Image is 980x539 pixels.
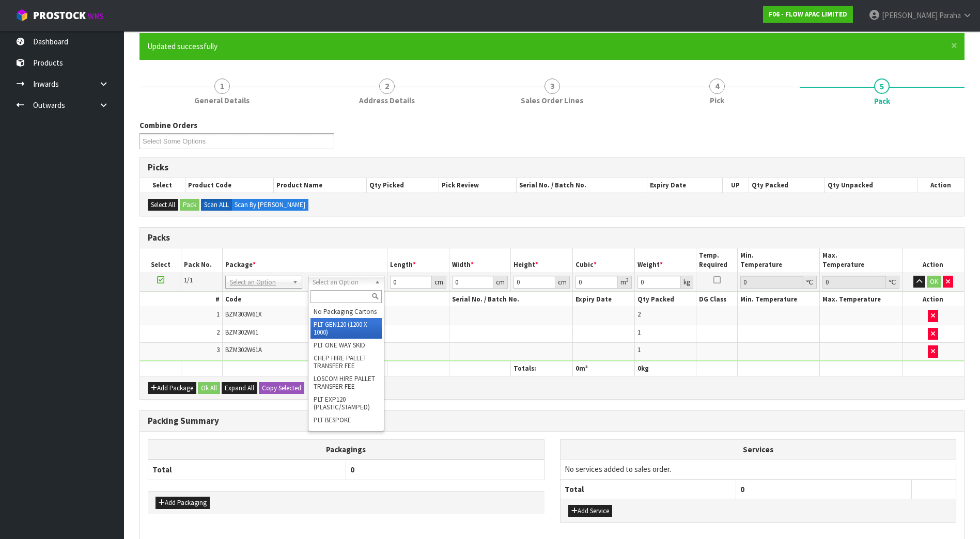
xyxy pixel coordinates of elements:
[148,382,196,394] button: Add Package
[723,178,749,193] th: UP
[15,9,28,22] img: cube-alt.png
[140,248,181,273] th: Select
[155,497,210,509] button: Add Packaging
[769,10,847,19] strong: F06 - FLOW APAC LIMITED
[148,163,956,172] h3: Picks
[359,95,415,106] span: Address Details
[902,248,964,273] th: Action
[545,78,560,94] span: 3
[387,248,449,273] th: Length
[379,78,395,94] span: 2
[198,382,220,394] button: Ok All
[225,328,258,337] span: BZM302W61
[634,248,696,273] th: Weight
[626,277,629,283] sup: 3
[231,199,308,211] label: Scan By [PERSON_NAME]
[634,292,696,307] th: Qty Packed
[637,310,641,319] span: 2
[223,292,305,307] th: Code
[882,10,938,20] span: [PERSON_NAME]
[749,178,825,193] th: Qty Packed
[647,178,723,193] th: Expiry Date
[618,276,632,289] div: m
[555,276,570,289] div: cm
[184,276,193,284] span: 1/1
[366,178,439,193] th: Qty Picked
[886,276,899,289] div: ℃
[310,414,382,426] li: PLT BESPOKE
[310,352,382,372] li: CHEP HIRE PALLET TRANSFER FEE
[820,248,903,273] th: Max. Temperature
[216,328,220,337] span: 2
[709,78,725,94] span: 4
[139,120,197,131] label: Combine Orders
[917,178,964,193] th: Action
[313,276,371,289] span: Select an Option
[681,276,693,289] div: kg
[637,364,641,373] span: 0
[449,248,511,273] th: Width
[350,465,354,474] span: 0
[449,292,572,307] th: Serial No. / Batch No.
[140,178,185,193] th: Select
[310,372,382,393] li: LOSCOM HIRE PALLET TRANSFER FEE
[148,416,956,426] h3: Packing Summary
[803,276,817,289] div: ℃
[740,484,744,494] span: 0
[201,199,232,211] label: Scan ALL
[225,345,262,354] span: BZM302W61A
[310,339,382,352] li: PLT ONE WAY SKID
[511,248,573,273] th: Height
[305,292,449,307] th: Name
[634,361,696,376] th: kg
[194,95,250,106] span: General Details
[951,38,957,53] span: ×
[181,248,223,273] th: Pack No.
[874,96,890,106] span: Pack
[902,292,964,307] th: Action
[561,459,956,479] td: No services added to sales order.
[493,276,508,289] div: cm
[216,310,220,319] span: 1
[561,440,956,459] th: Services
[148,439,545,459] th: Packagings
[561,479,736,499] th: Total
[825,178,917,193] th: Qty Unpacked
[874,78,890,94] span: 5
[516,178,647,193] th: Serial No. / Batch No.
[259,382,304,394] button: Copy Selected
[572,248,634,273] th: Cubic
[575,364,579,373] span: 0
[696,292,738,307] th: DG Class
[637,345,641,354] span: 1
[572,361,634,376] th: m³
[140,292,223,307] th: #
[939,10,961,20] span: Paraha
[185,178,273,193] th: Product Code
[696,248,738,273] th: Temp. Required
[737,292,820,307] th: Min. Temperature
[637,328,641,337] span: 1
[927,276,941,288] button: OK
[223,248,387,273] th: Package
[820,292,903,307] th: Max. Temperature
[737,248,820,273] th: Min. Temperature
[763,6,853,23] a: F06 - FLOW APAC LIMITED
[432,276,446,289] div: cm
[225,310,262,319] span: BZM303W61X
[222,382,257,394] button: Expand All
[216,345,220,354] span: 3
[148,199,178,211] button: Select All
[572,292,634,307] th: Expiry Date
[710,95,724,106] span: Pick
[521,95,583,106] span: Sales Order Lines
[88,11,104,21] small: WMS
[310,318,382,339] li: PLT GEN120 (1200 X 1000)
[214,78,230,94] span: 1
[148,459,346,480] th: Total
[148,233,956,243] h3: Packs
[310,426,382,439] li: PLT UNIFORM
[310,305,382,318] li: No Packaging Cartons
[568,505,612,517] button: Add Service
[230,276,288,289] span: Select an Option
